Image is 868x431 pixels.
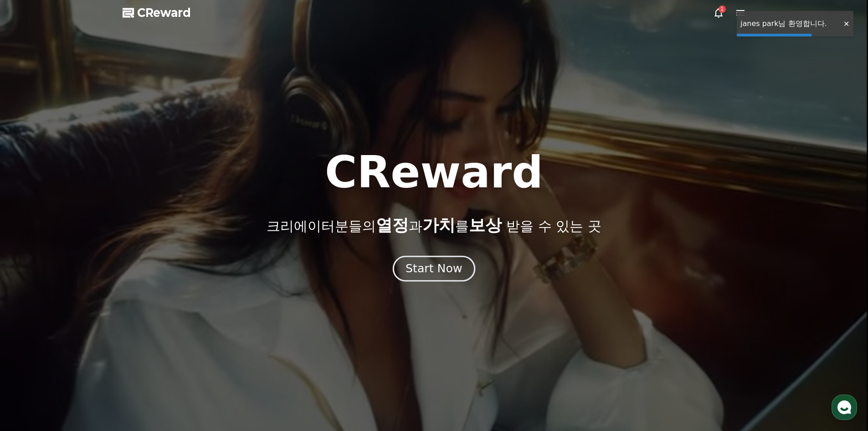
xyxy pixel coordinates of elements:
[267,216,601,234] p: 크리에이터분들의 과 를 받을 수 있는 곳
[376,216,409,234] span: 열정
[60,289,118,312] a: 대화
[469,216,502,234] span: 보상
[406,261,462,276] div: Start Now
[137,5,191,20] span: CReward
[83,303,94,311] span: 대화
[325,151,543,194] h1: CReward
[29,303,34,310] span: 홈
[141,303,152,310] span: 설정
[395,265,473,274] a: Start Now
[719,5,726,13] div: 1
[123,5,191,20] a: CReward
[422,216,455,234] span: 가치
[118,289,175,312] a: 설정
[393,255,475,281] button: Start Now
[713,7,724,18] a: 1
[3,289,60,312] a: 홈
